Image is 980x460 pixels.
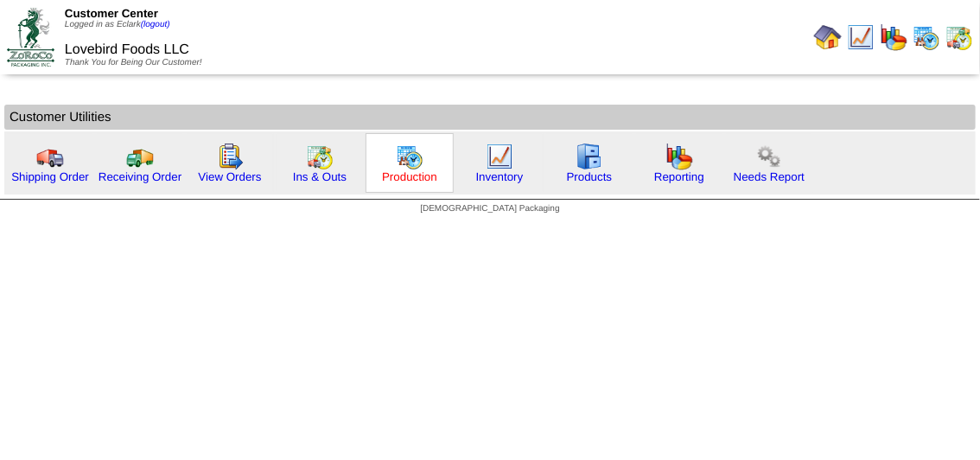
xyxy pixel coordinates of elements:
a: Receiving Order [99,170,181,183]
a: (logout) [141,20,170,29]
img: calendarprod.gif [913,23,940,51]
img: truck.gif [36,143,64,170]
img: workorder.gif [216,143,244,170]
a: View Orders [198,170,261,183]
img: workflow.png [755,143,783,170]
td: Customer Utilities [4,105,976,130]
a: Needs Report [734,170,805,183]
a: Inventory [476,170,524,183]
img: truck2.gif [126,143,154,170]
img: calendarinout.gif [945,23,973,51]
img: graph.gif [665,143,693,170]
img: line_graph.gif [847,23,875,51]
a: Ins & Outs [293,170,347,183]
span: [DEMOGRAPHIC_DATA] Packaging [420,204,559,214]
span: Customer Center [65,7,158,20]
img: graph.gif [880,23,907,51]
a: Products [567,170,613,183]
img: home.gif [814,23,842,51]
span: Lovebird Foods LLC [65,42,189,57]
img: calendarinout.gif [306,143,334,170]
span: Logged in as Eclark [65,20,170,29]
a: Reporting [654,170,704,183]
a: Shipping Order [11,170,89,183]
img: line_graph.gif [486,143,513,170]
span: Thank You for Being Our Customer! [65,58,202,67]
img: cabinet.gif [576,143,603,170]
img: calendarprod.gif [396,143,423,170]
img: ZoRoCo_Logo(Green%26Foil)%20jpg.webp [7,8,54,66]
a: Production [382,170,437,183]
